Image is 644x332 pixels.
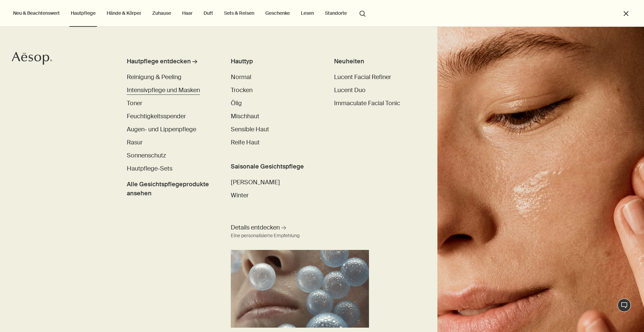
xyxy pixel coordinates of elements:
a: Duft [202,9,214,17]
a: Trocken [231,86,253,95]
span: Normal [231,73,251,81]
a: Alle Gesichtspflegeprodukte ansehen [127,177,212,198]
a: Lucent Facial Refiner [334,73,391,82]
span: Intensivpflege und Masken [127,86,200,94]
a: Reife Haut [231,138,260,147]
span: Ölig [231,99,242,107]
span: Lucent Facial Refiner [334,73,391,81]
a: Sensible Haut [231,125,269,134]
span: Winter [231,191,249,199]
span: Sensible Haut [231,125,269,133]
span: Sonnenschutz [127,151,166,159]
a: Lesen [300,9,315,17]
span: Mischhaut [231,112,259,120]
div: Hautpflege entdecken [127,57,191,66]
span: Reinigung & Peeling [127,73,181,81]
a: Lucent Duo [334,86,366,95]
a: Aesop [12,52,52,67]
a: Mischhaut [231,112,259,121]
button: Menüpunkt "Suche" öffnen [357,7,369,19]
a: Geschenke [264,9,291,17]
button: Live-Support Chat [618,298,631,312]
a: Sets & Reisen [223,9,256,17]
span: Reife Haut [231,138,260,146]
a: Sonnenschutz [127,151,166,160]
div: Neuheiten [334,57,418,66]
a: [PERSON_NAME] [231,178,280,187]
img: Woman holding her face with her hands [437,27,644,332]
a: Immaculate Facial Tonic [334,99,400,108]
a: Details entdecken Eine personalisierte EmpfehlungSmall blue balloons floating around a face [229,222,371,328]
span: Rasur [127,138,143,146]
a: Augen- und Lippenpflege [127,125,196,134]
button: Schließen Sie das Menü [622,10,630,17]
span: Details entdecken [231,223,280,232]
a: Haar [181,9,194,17]
span: Alle Gesichtspflegeprodukte ansehen [127,180,212,198]
span: Augen- und Lippenpflege [127,125,196,133]
span: Toner [127,99,142,107]
a: Zuhause [151,9,172,17]
h3: Hauttyp [231,57,315,66]
a: Winter [231,191,249,200]
a: Hände & Körper [105,9,143,17]
a: Hautpflege entdecken [127,57,212,69]
a: Intensivpflege und Masken [127,86,200,95]
a: Rasur [127,138,143,147]
span: Immaculate Facial Tonic [334,99,400,107]
span: Lucent Duo [334,86,366,94]
a: Hautpflege-Sets [127,164,172,173]
a: Toner [127,99,142,108]
button: Neu & Beachtenswert [12,9,61,17]
a: Hautpflege [69,9,97,17]
h3: Saisonale Gesichtspflege [231,162,315,171]
svg: Aesop [12,52,52,65]
span: Sommer [231,178,280,186]
a: Normal [231,73,251,82]
a: Feuchtigkeitsspender [127,112,186,121]
a: Reinigung & Peeling [127,73,181,82]
span: Feuchtigkeitsspender [127,112,186,120]
button: Standorte [324,9,348,17]
div: Eine personalisierte Empfehlung [231,232,300,240]
a: Ölig [231,99,242,108]
span: Trocken [231,86,253,94]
